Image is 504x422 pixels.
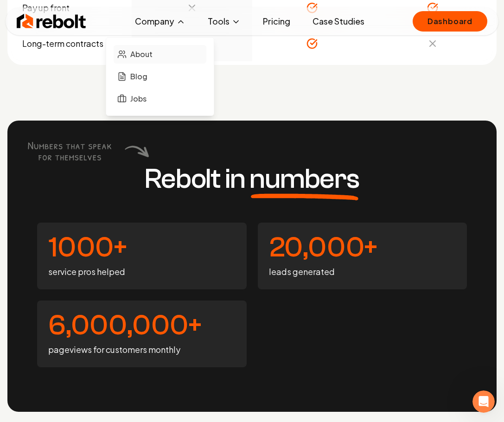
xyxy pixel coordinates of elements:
[269,234,456,262] h4: 20,000+
[145,165,359,193] h3: Rebolt in
[130,71,147,82] span: Blog
[10,277,176,293] textarea: Message…
[157,300,172,315] button: Send a message…
[48,312,236,339] h4: 6,000,000+
[48,265,236,278] p: service pros helped
[255,12,298,31] a: Pricing
[39,5,54,20] div: Profile image for Santiago
[48,234,236,262] h4: 1000+
[128,12,193,31] button: Company
[114,67,206,86] a: Blog
[114,90,206,108] a: Jobs
[305,12,372,31] a: Case Studies
[249,165,359,193] span: numbers
[11,26,132,62] td: Long-term contracts
[200,12,248,31] button: Tools
[15,253,170,276] input: Your email
[6,4,24,21] button: go back
[145,4,163,21] button: Home
[130,93,147,104] span: Jobs
[114,45,206,64] a: About
[48,343,236,356] p: pageviews for customers monthly
[142,304,150,311] button: Emoji picker
[58,9,82,16] h1: Rebolt
[163,4,179,20] div: Close
[413,11,487,32] a: Dashboard
[26,5,41,20] img: Profile image for David
[472,390,495,413] iframe: Intercom live chat
[269,265,456,278] p: leads generated
[130,49,153,60] span: About
[17,12,86,31] img: Rebolt Logo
